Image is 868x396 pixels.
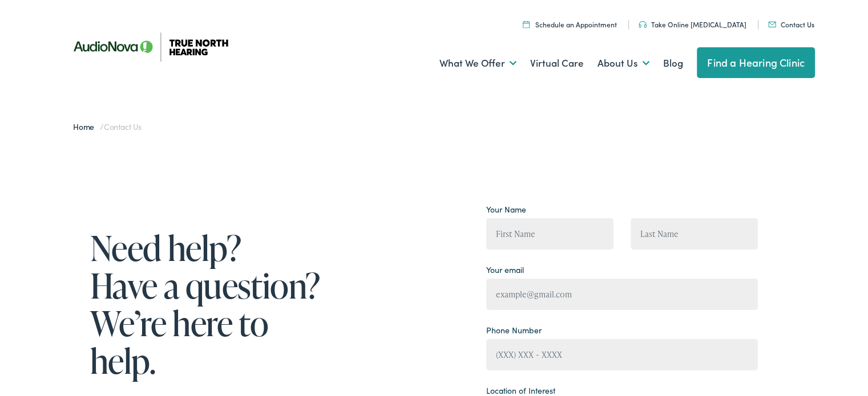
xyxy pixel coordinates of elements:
[73,119,142,130] span: /
[486,277,758,308] input: example@gmail.com
[486,217,613,248] input: First Name
[486,383,555,395] label: Location of Interest
[631,217,758,248] input: Last Name
[639,18,746,27] a: Take Online [MEDICAL_DATA]
[90,227,324,378] h1: Need help? Have a question? We’re here to help.
[597,40,649,83] a: About Us
[439,40,516,83] a: What We Offer
[530,40,584,83] a: Virtual Care
[768,18,814,27] a: Contact Us
[486,202,526,214] label: Your Name
[523,19,530,26] img: Icon symbolizing a calendar in color code ffb348
[697,46,815,76] a: Find a Hearing Clinic
[639,19,647,26] img: Headphones icon in color code ffb348
[663,40,683,83] a: Blog
[486,337,758,369] input: (XXX) XXX - XXXX
[486,262,524,274] label: Your email
[768,20,776,26] img: Mail icon in color code ffb348, used for communication purposes
[523,18,617,27] a: Schedule an Appointment
[104,119,142,130] span: Contact Us
[73,119,100,130] a: Home
[486,322,542,334] label: Phone Number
